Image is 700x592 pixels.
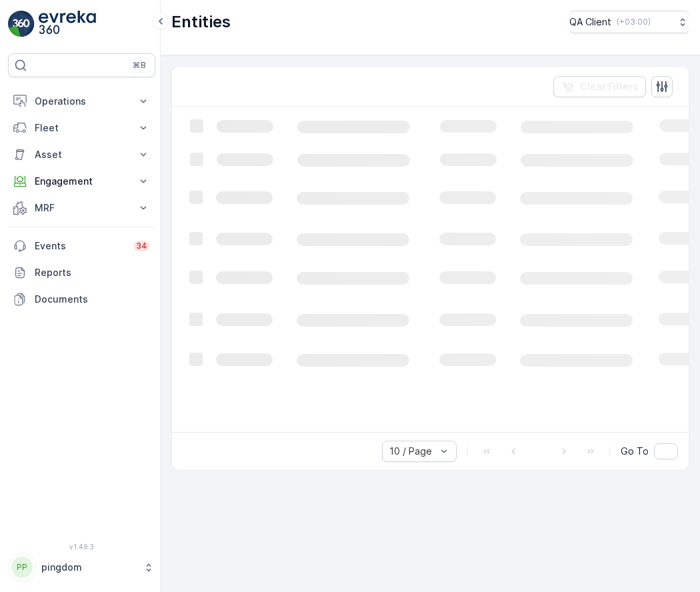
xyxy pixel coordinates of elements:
p: 34 [136,241,147,251]
button: Clear Filters [553,76,646,97]
button: Engagement [8,168,155,195]
button: QA Client(+03:00) [569,11,689,33]
button: MRF [8,195,155,221]
a: Documents [8,286,155,313]
img: logo_light-DOdMpM7g.png [39,11,96,37]
button: Operations [8,88,155,115]
button: PPpingdom [8,553,155,581]
button: Fleet [8,115,155,141]
p: Asset [35,148,129,161]
span: v 1.49.3 [8,543,155,551]
p: pingdom [41,561,137,574]
p: Entities [171,11,231,33]
p: Engagement [35,175,129,188]
p: MRF [35,201,129,215]
p: Documents [35,293,150,306]
a: Events34 [8,233,155,259]
div: PP [11,557,33,578]
button: Asset [8,141,155,168]
p: Reports [35,266,150,279]
a: Reports [8,259,155,286]
p: ( +03:00 ) [617,17,651,27]
p: Operations [35,95,129,108]
p: ⌘B [133,60,146,71]
p: QA Client [569,15,611,29]
img: logo [8,11,35,37]
p: Fleet [35,121,129,135]
span: Go To [621,445,649,458]
p: Clear Filters [580,80,638,93]
p: Events [35,239,125,253]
